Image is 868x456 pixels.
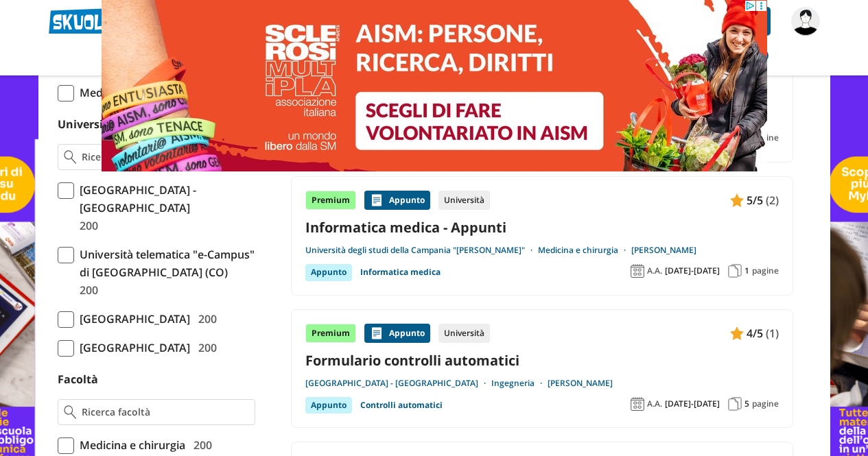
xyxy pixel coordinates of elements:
[305,378,491,389] a: [GEOGRAPHIC_DATA] - [GEOGRAPHIC_DATA]
[74,217,98,235] span: 200
[548,378,613,389] a: [PERSON_NAME]
[188,436,212,454] span: 200
[64,150,77,164] img: Ricerca universita
[491,378,548,389] a: Ingegneria
[74,181,255,217] span: [GEOGRAPHIC_DATA] - [GEOGRAPHIC_DATA]
[74,310,190,328] span: [GEOGRAPHIC_DATA]
[730,193,744,207] img: Appunti contenuto
[74,281,98,299] span: 200
[193,339,217,357] span: 200
[364,324,430,343] div: Appunto
[74,84,167,101] span: Medicina interna
[58,372,98,387] label: Facoltà
[370,326,384,340] img: Appunti contenuto
[438,191,490,210] div: Università
[438,324,490,343] div: Università
[766,324,779,342] span: (1)
[305,351,779,370] a: Formulario controlli automatici
[631,397,644,411] img: Anno accademico
[791,7,820,36] img: federicocosenza
[305,397,352,413] div: Appunto
[193,310,217,328] span: 200
[74,245,255,281] span: Università telematica "e-Campus" di [GEOGRAPHIC_DATA] (CO)
[364,191,430,210] div: Appunto
[766,191,779,209] span: (2)
[305,191,356,210] div: Premium
[538,245,631,256] a: Medicina e chirurgia
[665,398,720,409] span: [DATE]-[DATE]
[752,265,779,276] span: pagine
[305,324,356,343] div: Premium
[74,339,190,357] span: [GEOGRAPHIC_DATA]
[631,245,696,256] a: [PERSON_NAME]
[82,405,248,419] input: Ricerca facoltà
[82,150,248,164] input: Ricerca universita
[730,326,744,340] img: Appunti contenuto
[747,324,763,342] span: 4/5
[360,264,441,280] a: Informatica medica
[74,436,185,454] span: Medicina e chirurgia
[728,397,742,411] img: Pagine
[744,398,749,409] span: 5
[728,264,742,278] img: Pagine
[64,405,77,419] img: Ricerca facoltà
[752,398,779,409] span: pagine
[744,265,749,276] span: 1
[360,397,443,413] a: Controlli automatici
[305,264,352,280] div: Appunto
[631,264,644,278] img: Anno accademico
[58,117,115,132] label: Università
[305,218,779,237] a: Informatica medica - Appunti
[370,193,384,207] img: Appunti contenuto
[747,191,763,209] span: 5/5
[647,265,662,276] span: A.A.
[665,265,720,276] span: [DATE]-[DATE]
[305,245,538,256] a: Università degli studi della Campania "[PERSON_NAME]"
[647,398,662,409] span: A.A.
